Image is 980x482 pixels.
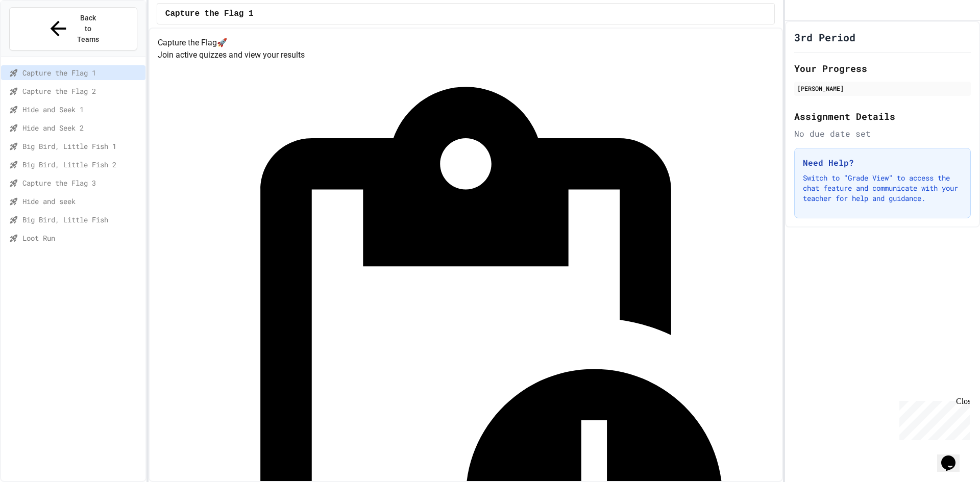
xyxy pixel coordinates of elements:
[4,4,70,65] div: Chat with us now!Close
[803,173,962,204] p: Switch to "Grade View" to access the chat feature and communicate with your teacher for help and ...
[22,177,141,188] span: Capture the Flag 3
[797,84,968,93] div: [PERSON_NAME]
[158,37,774,49] h4: Capture the Flag 🚀
[794,128,971,140] div: No due date set
[22,122,141,133] span: Hide and Seek 2
[22,233,141,243] span: Loot Run
[937,441,970,472] iframe: chat widget
[22,141,141,151] span: Big Bird, Little Fish 1
[895,397,970,440] iframe: chat widget
[9,7,137,50] button: Back to Teams
[76,13,100,45] span: Back to Teams
[803,157,962,169] h3: Need Help?
[794,61,971,75] h2: Your Progress
[165,8,254,20] span: Capture the Flag 1
[794,30,855,44] h1: 3rd Period
[22,159,141,170] span: Big Bird, Little Fish 2
[22,214,141,225] span: Big Bird, Little Fish
[22,67,141,78] span: Capture the Flag 1
[22,196,141,207] span: Hide and seek
[22,104,141,115] span: Hide and Seek 1
[158,49,774,61] p: Join active quizzes and view your results
[22,86,141,96] span: Capture the Flag 2
[794,109,971,123] h2: Assignment Details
